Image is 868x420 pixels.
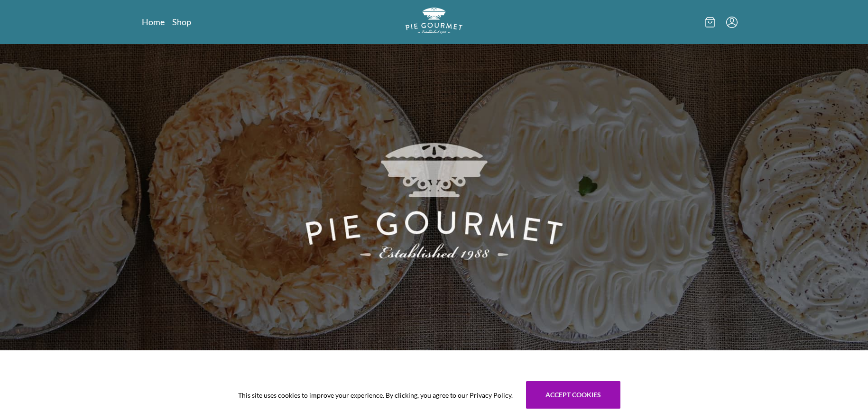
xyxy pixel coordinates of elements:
a: Shop [172,16,191,27]
button: Accept cookies [526,381,620,409]
span: This site uses cookies to improve your experience. By clicking, you agree to our Privacy Policy. [238,390,513,400]
button: Menu [726,17,738,28]
a: Logo [406,8,462,37]
img: logo [406,8,462,34]
a: Home [142,16,165,27]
